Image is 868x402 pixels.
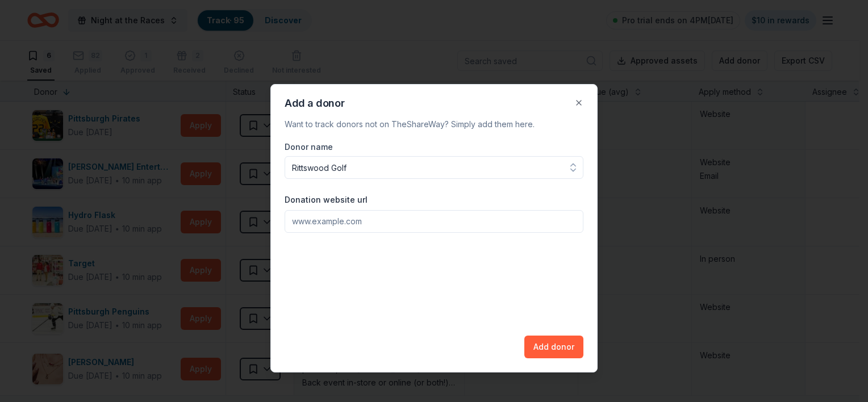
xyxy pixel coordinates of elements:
input: www.example.com [285,210,583,233]
label: Donor name [285,140,583,154]
button: Add donor [524,336,583,358]
input: Joe's Cafe [285,156,583,179]
label: Donation website url [285,194,368,206]
p: Want to track donors not on TheShareWay? Simply add them here. [285,118,583,131]
h2: Add a donor [285,98,565,108]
